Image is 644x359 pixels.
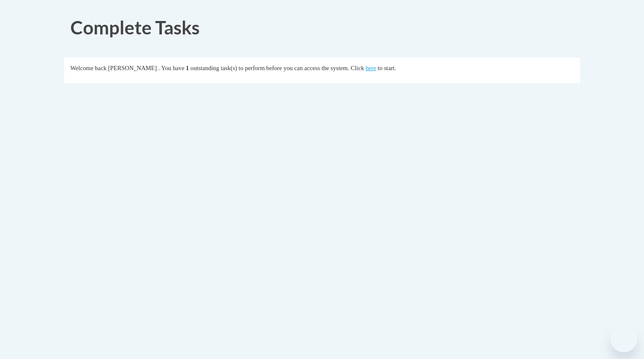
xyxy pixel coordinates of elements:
span: 1 [186,65,189,71]
span: . You have [158,65,184,71]
span: [PERSON_NAME] [108,65,157,71]
span: Complete Tasks [70,16,200,38]
a: here [366,65,376,71]
iframe: Button to launch messaging window [610,325,637,352]
span: outstanding task(s) to perform before you can access the system. Click [190,65,364,71]
span: to start. [378,65,396,71]
span: Welcome back [70,65,106,71]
